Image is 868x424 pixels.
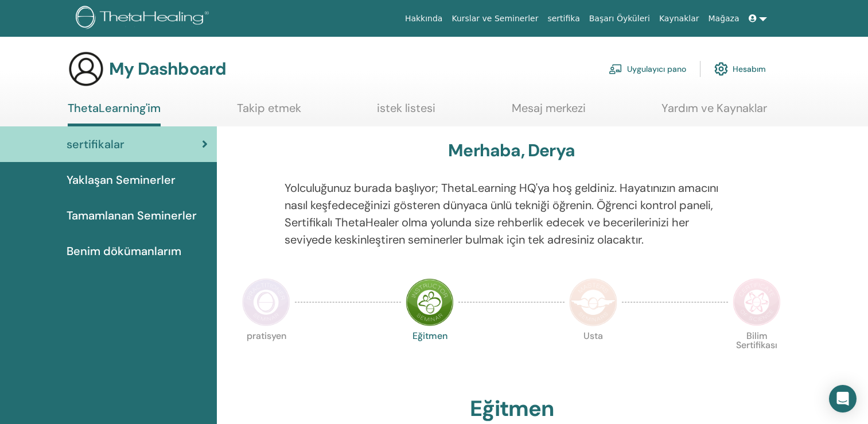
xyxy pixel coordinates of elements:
[714,59,728,79] img: cog.svg
[661,101,767,124] a: Yardım ve Kaynaklar
[68,101,161,126] a: ThetaLearning'im
[543,8,584,29] a: sertifika
[406,332,454,380] p: Eğitmen
[609,64,622,74] img: chalkboard-teacher.svg
[406,278,454,326] img: Instructor
[109,59,226,79] h3: My Dashboard
[733,332,781,380] p: Bilim Sertifikası
[714,56,766,82] a: Hesabım
[67,136,124,153] span: sertifikalar
[237,101,301,124] a: Takip etmek
[569,332,617,380] p: Usta
[377,101,435,124] a: istek listesi
[285,179,738,248] p: Yolculuğunuz burada başlıyor; ThetaLearning HQ'ya hoş geldiniz. Hayatınızın amacını nasıl keşfede...
[829,385,857,413] div: Open Intercom Messenger
[448,140,575,161] h3: Merhaba, Derya
[67,207,197,224] span: Tamamlanan Seminerler
[609,56,686,82] a: Uygulayıcı pano
[242,332,290,380] p: pratisyen
[569,278,617,326] img: Master
[242,278,290,326] img: Practitioner
[512,101,586,124] a: Mesaj merkezi
[76,6,213,32] img: logo.png
[585,8,655,29] a: Başarı Öyküleri
[67,171,176,188] span: Yaklaşan Seminerler
[733,278,781,326] img: Certificate of Science
[470,396,554,422] h2: Eğitmen
[703,8,744,29] a: Mağaza
[67,242,181,260] span: Benim dökümanlarım
[655,8,704,29] a: Kaynaklar
[400,8,447,29] a: Hakkında
[447,8,543,29] a: Kurslar ve Seminerler
[68,51,104,87] img: generic-user-icon.jpg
